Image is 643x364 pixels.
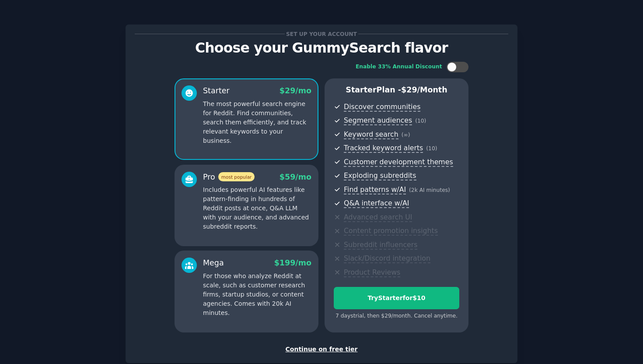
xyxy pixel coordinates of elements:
span: $ 29 /month [401,85,447,94]
span: ( ∞ ) [402,132,410,138]
span: Exploding subreddits [344,171,416,180]
span: Q&A interface w/AI [344,199,409,208]
p: Includes powerful AI features like pattern-finding in hundreds of Reddit posts at once, Q&A LLM w... [203,185,311,231]
span: Advanced search UI [344,213,412,222]
span: $ 29 /mo [280,86,311,95]
div: Continue on free tier [135,345,508,354]
span: Find patterns w/AI [344,185,406,194]
span: Content promotion insights [344,226,438,236]
span: most popular [218,172,255,181]
span: Subreddit influencers [344,240,417,250]
div: Pro [203,172,255,183]
p: For those who analyze Reddit at scale, such as customer research firms, startup studios, or conte... [203,272,311,318]
span: Customer development themes [344,158,453,167]
div: Starter [203,85,230,96]
span: Discover communities [344,102,420,112]
span: Segment audiences [344,116,412,125]
span: Set up your account [285,29,359,39]
span: Keyword search [344,130,398,139]
span: ( 10 ) [426,145,437,152]
span: $ 199 /mo [274,258,311,267]
div: Try Starter for $10 [334,293,459,303]
span: Slack/Discord integration [344,254,430,263]
div: Mega [203,258,224,269]
span: ( 10 ) [415,118,426,124]
button: TryStarterfor$10 [334,287,459,309]
p: Starter Plan - [334,85,459,95]
div: Enable 33% Annual Discount [356,63,442,71]
p: The most powerful search engine for Reddit. Find communities, search them efficiently, and track ... [203,99,311,145]
span: $ 59 /mo [280,173,311,181]
span: Tracked keyword alerts [344,144,423,153]
span: ( 2k AI minutes ) [409,187,450,193]
div: 7 days trial, then $ 29 /month . Cancel anytime. [334,312,459,320]
p: Choose your GummySearch flavor [135,40,508,56]
span: Product Reviews [344,268,400,277]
